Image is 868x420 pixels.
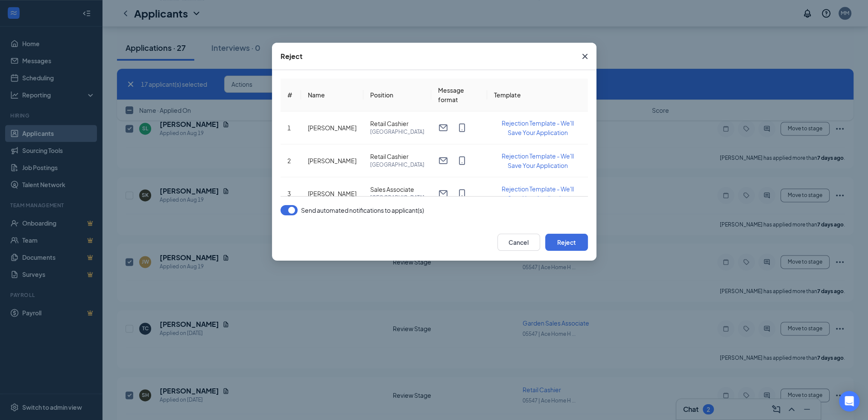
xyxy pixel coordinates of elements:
svg: MobileSms [457,156,467,166]
span: Sales Associate [370,185,424,194]
th: Message format [431,79,488,112]
button: Rejection Template - We'll Save Your Application [494,151,581,170]
th: Template [487,79,587,112]
svg: MobileSms [457,123,467,133]
span: 3 [287,190,291,197]
span: Rejection Template - We'll Save Your Application [501,185,573,202]
span: 1 [287,124,291,132]
svg: Email [438,188,448,199]
button: Rejection Template - We'll Save Your Application [494,118,581,137]
span: [GEOGRAPHIC_DATA] [370,128,424,136]
span: Rejection Template - We'll Save Your Application [501,119,573,136]
span: Rejection Template - We'll Save Your Application [501,152,573,169]
span: Retail Cashier [370,152,424,161]
td: [PERSON_NAME] [301,177,363,210]
button: Reject [545,234,588,251]
span: [GEOGRAPHIC_DATA] [370,194,424,202]
button: Close [573,43,596,70]
svg: MobileSms [457,188,467,199]
th: # [281,79,301,112]
span: Retail Cashier [370,119,424,128]
div: Open Intercom Messenger [839,391,859,411]
td: [PERSON_NAME] [301,112,363,144]
svg: Cross [580,51,590,62]
span: Send automated notifications to applicant(s) [301,205,424,215]
button: Cancel [497,234,540,251]
td: [PERSON_NAME] [301,144,363,177]
th: Name [301,79,363,112]
span: [GEOGRAPHIC_DATA] [370,161,424,169]
th: Position [363,79,431,112]
svg: Email [438,156,448,166]
button: Rejection Template - We'll Save Your Application [494,184,581,203]
span: 2 [287,157,291,164]
svg: Email [438,123,448,133]
div: Reject [281,52,303,61]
